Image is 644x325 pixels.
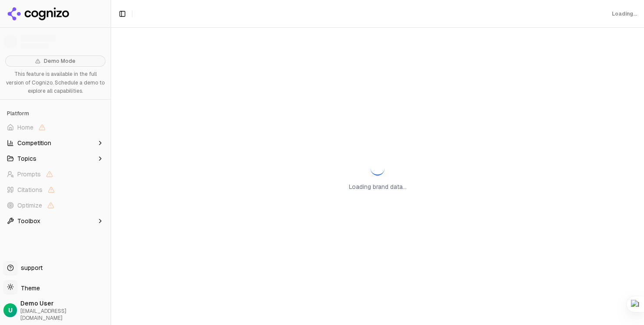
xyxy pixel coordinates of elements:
[44,58,76,65] span: Demo Mode
[17,263,43,272] span: support
[20,299,107,308] span: Demo User
[17,170,41,179] span: Prompts
[5,70,105,96] p: This feature is available in the full version of Cognizo. Schedule a demo to explore all capabili...
[17,185,43,194] span: Citations
[3,214,107,228] button: Toolbox
[20,308,107,322] span: [EMAIL_ADDRESS][DOMAIN_NAME]
[17,284,40,292] span: Theme
[3,107,107,120] div: Platform
[17,154,36,163] span: Topics
[17,123,33,132] span: Home
[17,139,51,147] span: Competition
[17,217,40,225] span: Toolbox
[612,10,637,17] div: Loading...
[3,152,107,166] button: Topics
[8,306,13,315] span: U
[17,201,42,210] span: Optimize
[3,136,107,150] button: Competition
[349,182,407,191] p: Loading brand data...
